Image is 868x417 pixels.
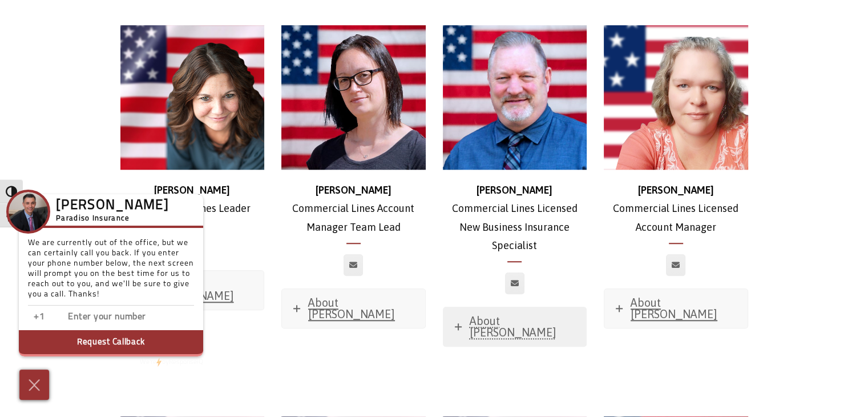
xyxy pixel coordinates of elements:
[477,184,552,196] strong: [PERSON_NAME]
[316,184,391,196] strong: [PERSON_NAME]
[631,296,717,320] span: About [PERSON_NAME]
[308,296,395,320] span: About [PERSON_NAME]
[282,289,425,328] a: About [PERSON_NAME]
[56,212,169,225] h5: Paradiso Insurance
[443,25,587,170] img: Ross-web
[9,192,48,231] img: Company Icon
[281,181,426,236] p: Commercial Lines Account Manager Team Lead
[68,309,182,326] input: Enter phone number
[120,25,265,170] img: Stephanie_500x500
[26,376,43,394] img: Cross icon
[443,181,587,255] p: Commercial Lines Licensed New Business Insurance Specialist
[604,181,748,236] p: Commercial Lines Licensed Account Manager
[604,25,748,170] img: d30fe02f-70d5-4880-bc87-19dbce6882f2
[638,184,714,196] strong: [PERSON_NAME]
[443,307,587,346] a: About [PERSON_NAME]
[281,25,426,170] img: Jessica (1)
[34,309,148,326] input: Enter country code
[154,184,230,196] strong: [PERSON_NAME]
[140,359,203,366] a: We'rePowered by iconbyResponseiQ
[140,359,169,366] span: We're by
[19,330,203,356] button: Request Callback
[56,201,169,211] h3: [PERSON_NAME]
[120,181,265,218] p: Commercial Lines Leader
[156,358,162,367] img: Powered by icon
[28,238,194,306] p: We are currently out of the office, but we can certainly call you back. If you enter your phone n...
[604,289,748,328] a: About [PERSON_NAME]
[470,314,556,339] span: About [PERSON_NAME]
